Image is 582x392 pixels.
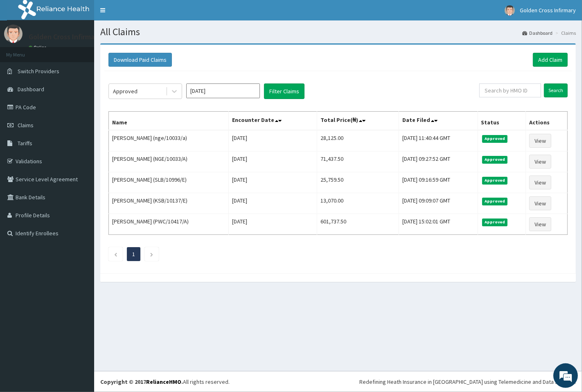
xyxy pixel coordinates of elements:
a: Page 1 is your current page [132,250,135,258]
a: RelianceHMO [146,378,181,385]
a: View [529,196,551,210]
p: Golden Cross Infirmary [29,33,101,41]
td: 601,737.50 [317,214,399,235]
td: [PERSON_NAME] (PWC/10417/A) [109,214,229,235]
td: 13,070.00 [317,193,399,214]
div: Chat with us now [43,46,138,56]
td: 28,125.00 [317,130,399,151]
footer: All rights reserved. [94,371,582,392]
img: User Image [4,25,23,43]
a: Dashboard [522,29,553,36]
li: Claims [553,29,576,36]
input: Search [544,83,568,97]
input: Search by HMO ID [479,83,541,97]
td: [DATE] 15:02:01 GMT [399,214,478,235]
span: Approved [482,135,508,142]
a: Add Claim [533,53,568,67]
th: Actions [526,112,567,131]
a: View [529,217,551,231]
strong: Copyright © 2017 . [100,378,183,385]
td: [DATE] [229,214,317,235]
img: d_794563401_company_1708531726252_794563401 [15,41,33,61]
td: 71,437.50 [317,151,399,172]
th: Date Filed [399,112,478,131]
td: [DATE] 09:09:07 GMT [399,193,478,214]
h1: All Claims [100,27,576,37]
td: [PERSON_NAME] (NGE/10033/A) [109,151,229,172]
textarea: Type your message and hit 'Enter' [4,223,156,252]
span: Approved [482,156,508,163]
a: View [529,176,551,189]
button: Filter Claims [264,83,305,99]
button: Download Paid Claims [108,53,172,67]
td: [DATE] [229,130,317,151]
th: Name [109,112,229,131]
span: Claims [18,122,34,129]
td: [DATE] 11:40:44 GMT [399,130,478,151]
td: [PERSON_NAME] (KSB/10137/E) [109,193,229,214]
td: [DATE] 09:16:59 GMT [399,172,478,193]
th: Status [478,112,526,131]
input: Select Month and Year [186,83,260,98]
a: Previous page [114,250,117,258]
div: Approved [113,87,138,95]
div: Minimize live chat window [134,4,154,24]
span: Approved [482,177,508,184]
td: [PERSON_NAME] (SLB/10996/E) [109,172,229,193]
td: [DATE] [229,193,317,214]
div: Redefining Heath Insurance in [GEOGRAPHIC_DATA] using Telemedicine and Data Science! [359,378,576,386]
td: [DATE] [229,172,317,193]
td: [PERSON_NAME] (nge/10033/a) [109,130,229,151]
img: User Image [505,5,515,16]
th: Encounter Date [229,112,317,131]
a: View [529,134,551,148]
a: View [529,155,551,169]
span: Dashboard [18,86,44,93]
td: [DATE] [229,151,317,172]
span: Tariffs [18,140,32,147]
span: Switch Providers [18,68,59,75]
a: Next page [150,250,153,258]
span: We're online! [47,103,113,186]
span: Approved [482,219,508,226]
span: Golden Cross Infirmary [520,7,576,14]
td: 25,759.50 [317,172,399,193]
span: Approved [482,198,508,205]
td: [DATE] 09:27:52 GMT [399,151,478,172]
a: Online [29,45,48,50]
th: Total Price(₦) [317,112,399,131]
